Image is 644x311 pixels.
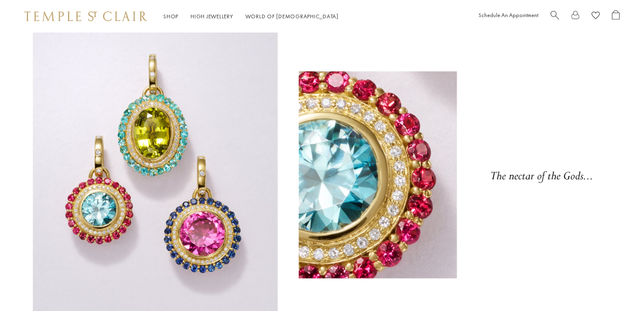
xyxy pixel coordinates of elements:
nav: Main navigation [163,11,338,22]
a: Schedule An Appointment [479,11,538,19]
img: Temple St. Clair [24,11,147,21]
a: High JewelleryHigh Jewellery [191,13,233,20]
a: Open Shopping Bag [612,10,620,23]
a: World of [DEMOGRAPHIC_DATA]World of [DEMOGRAPHIC_DATA] [245,13,338,20]
iframe: Gorgias live chat messenger [603,273,636,303]
a: Search [551,10,559,23]
a: View Wishlist [592,10,600,23]
a: ShopShop [163,13,178,20]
